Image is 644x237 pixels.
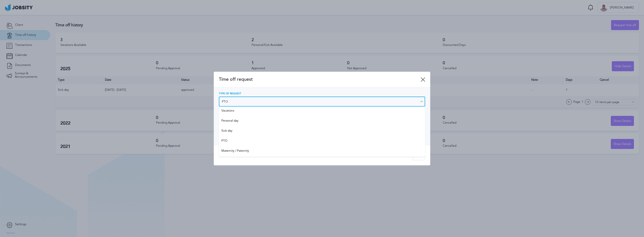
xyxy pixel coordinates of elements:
span: Time off request [219,77,421,82]
span: Vacations [221,109,423,114]
span: Maternity / Paternity [221,149,423,154]
span: PTO [221,139,423,144]
span: Type of Request [219,92,241,95]
button: Send [413,150,425,160]
span: Sick day [221,129,423,134]
span: Personal day [221,119,423,124]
